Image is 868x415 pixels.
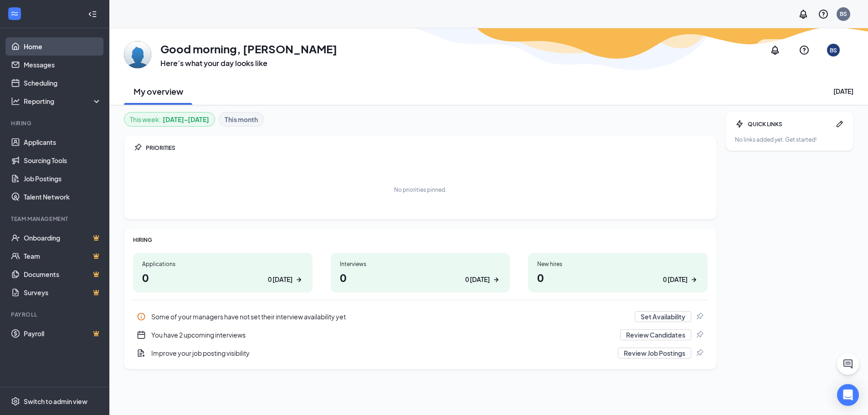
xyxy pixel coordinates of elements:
[137,312,146,321] svg: Info
[11,215,100,223] div: Team Management
[833,87,853,96] div: [DATE]
[394,186,447,194] div: No priorities pinned.
[88,10,97,19] svg: Collapse
[492,275,501,284] svg: ArrowRight
[225,114,258,124] b: This month
[11,97,20,106] svg: Analysis
[770,45,781,56] svg: Notifications
[735,119,744,128] svg: Bolt
[24,188,102,206] a: Talent Network
[133,344,708,362] div: Improve your job posting visibility
[635,311,691,322] button: Set Availability
[695,348,704,358] svg: Pin
[735,136,844,143] div: No links added yet. Get started!
[268,275,293,284] div: 0 [DATE]
[11,397,20,406] svg: Settings
[537,270,699,285] h1: 0
[799,45,810,56] svg: QuestionInfo
[163,114,209,124] b: [DATE] - [DATE]
[24,265,102,283] a: DocumentsCrown
[835,119,844,128] svg: Pen
[124,41,151,68] img: Ben Stow
[137,348,146,358] svg: DocumentAdd
[134,86,183,97] h2: My overview
[689,275,699,284] svg: ArrowRight
[130,114,209,124] div: This week :
[695,330,704,339] svg: Pin
[818,9,829,20] svg: QuestionInfo
[620,329,691,340] button: Review Candidates
[133,143,142,152] svg: Pin
[11,311,100,318] div: Payroll
[830,46,837,54] div: BS
[837,384,859,406] div: Open Intercom Messenger
[133,253,313,292] a: Applications00 [DATE]ArrowRight
[24,283,102,302] a: SurveysCrown
[137,330,146,339] svg: CalendarNew
[695,312,704,321] svg: Pin
[133,326,708,344] a: CalendarNewYou have 2 upcoming interviewsReview CandidatesPin
[340,260,501,268] div: Interviews
[537,260,699,268] div: New hires
[24,397,87,406] div: Switch to admin view
[151,312,629,321] div: Some of your managers have not set their interview availability yet
[331,253,510,292] a: Interviews00 [DATE]ArrowRight
[24,56,102,74] a: Messages
[24,37,102,56] a: Home
[133,307,708,326] a: InfoSome of your managers have not set their interview availability yetSet AvailabilityPin
[133,307,708,326] div: Some of your managers have not set their interview availability yet
[133,236,708,244] div: HIRING
[24,247,102,265] a: TeamCrown
[160,58,337,68] h3: Here’s what your day looks like
[798,9,809,20] svg: Notifications
[294,275,303,284] svg: ArrowRight
[11,119,100,127] div: Hiring
[24,74,102,92] a: Scheduling
[142,270,303,285] h1: 0
[160,41,337,56] h1: Good morning, [PERSON_NAME]
[528,253,708,292] a: New hires00 [DATE]ArrowRight
[24,133,102,151] a: Applicants
[142,260,303,268] div: Applications
[151,348,612,358] div: Improve your job posting visibility
[663,275,688,284] div: 0 [DATE]
[465,275,490,284] div: 0 [DATE]
[618,348,691,359] button: Review Job Postings
[24,169,102,188] a: Job Postings
[842,359,853,369] svg: ChatActive
[151,330,615,339] div: You have 2 upcoming interviews
[133,344,708,362] a: DocumentAddImprove your job posting visibilityReview Job PostingsPin
[24,229,102,247] a: OnboardingCrown
[24,324,102,343] a: PayrollCrown
[24,97,102,106] div: Reporting
[24,151,102,169] a: Sourcing Tools
[10,9,19,18] svg: WorkstreamLogo
[133,326,708,344] div: You have 2 upcoming interviews
[837,353,859,375] button: ChatActive
[146,144,708,152] div: PRIORITIES
[340,270,501,285] h1: 0
[840,10,847,18] div: BS
[748,120,832,128] div: QUICK LINKS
